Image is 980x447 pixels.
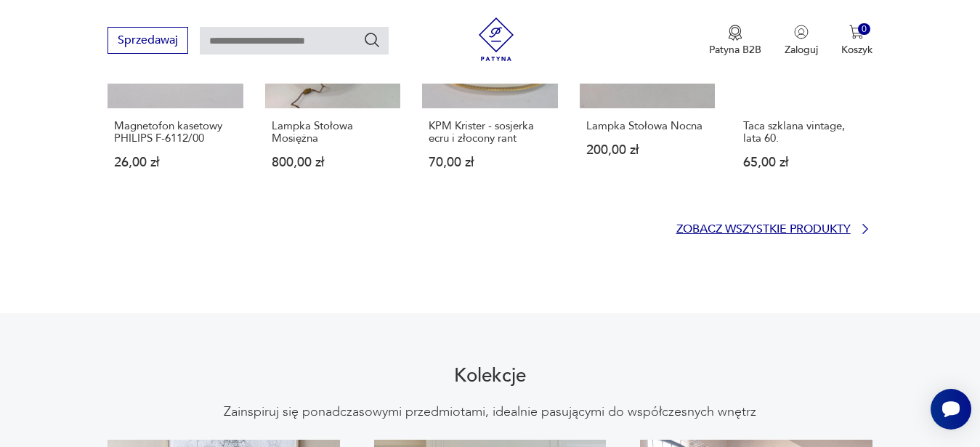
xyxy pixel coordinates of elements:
a: Ikona medaluPatyna B2B [709,25,761,57]
p: Zainspiruj się ponadczasowymi przedmiotami, idealnie pasującymi do współczesnych wnętrz [224,403,756,421]
p: KPM Krister - sosjerka ecru i złocony rant [429,120,551,145]
p: Zaloguj [785,43,818,57]
img: Ikona koszyka [849,25,864,39]
p: Magnetofon kasetowy PHILIPS F-6112/00 [114,120,236,145]
p: 800,00 zł [272,156,394,169]
p: Patyna B2B [709,43,761,57]
a: Sprzedawaj [108,36,188,47]
p: Lampka Stołowa Nocna [586,120,708,132]
button: Szukaj [363,31,381,49]
p: Koszyk [841,43,872,57]
button: Patyna B2B [709,25,761,57]
h2: Kolekcje [454,367,526,384]
p: Lampka Stołowa Mosiężna [272,120,394,145]
img: Patyna - sklep z meblami i dekoracjami vintage [474,17,518,61]
p: Zobacz wszystkie produkty [676,225,851,234]
img: Ikona medalu [728,25,742,41]
p: 70,00 zł [429,156,551,169]
a: Zobacz wszystkie produkty [676,222,872,236]
div: 0 [858,23,870,36]
img: Ikonka użytkownika [794,25,809,39]
iframe: Smartsupp widget button [931,389,971,430]
p: 200,00 zł [586,144,708,156]
p: 65,00 zł [743,156,865,169]
button: 0Koszyk [841,25,872,57]
p: 26,00 zł [114,156,236,169]
p: Taca szklana vintage, lata 60. [743,120,865,145]
button: Sprzedawaj [108,27,188,54]
button: Zaloguj [785,25,818,57]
